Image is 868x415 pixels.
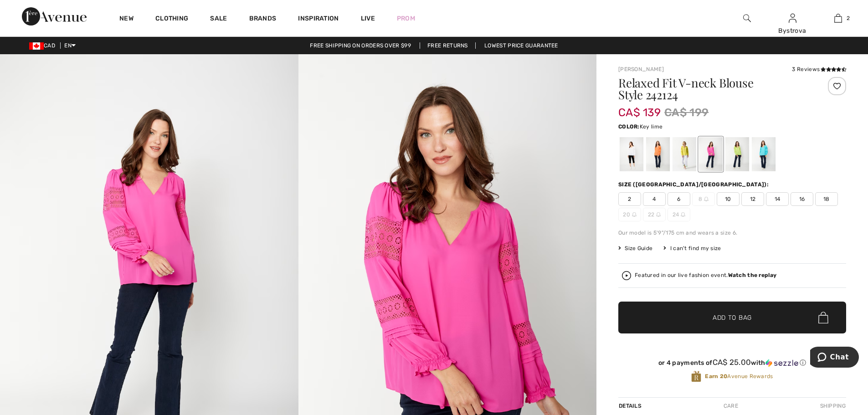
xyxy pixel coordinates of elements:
span: Inspiration [298,15,339,24]
span: 2 [847,14,850,22]
img: Sezzle [765,359,798,367]
span: 16 [791,192,813,206]
span: Avenue Rewards [705,372,773,380]
a: Prom [397,14,415,23]
span: Key lime [640,123,663,130]
span: CAD [29,42,59,49]
div: Bystrova [770,26,815,36]
span: 20 [618,208,641,221]
h1: Relaxed Fit V-neck Blouse Style 242124 [618,77,808,101]
span: 12 [741,192,764,206]
a: Sale [210,15,227,24]
span: Color: [618,123,640,130]
div: Care [716,398,746,414]
span: 10 [717,192,740,206]
span: Size Guide [618,244,652,252]
a: Live [361,14,375,23]
div: Our model is 5'9"/175 cm and wears a size 6. [618,229,846,237]
img: Avenue Rewards [691,370,701,383]
div: Size ([GEOGRAPHIC_DATA]/[GEOGRAPHIC_DATA]): [618,180,770,189]
img: Canadian Dollar [29,42,44,50]
img: Watch the replay [622,271,631,280]
img: ring-m.svg [681,212,685,217]
div: Featured in our live fashion event. [635,272,776,278]
div: or 4 payments ofCA$ 25.00withSezzle Click to learn more about Sezzle [618,358,846,370]
span: 22 [643,208,666,221]
a: Free Returns [420,42,476,49]
span: CA$ 25.00 [713,358,751,367]
span: 2 [618,192,641,206]
img: ring-m.svg [632,212,637,217]
a: Brands [249,15,277,24]
img: ring-m.svg [656,212,661,217]
div: Ultra pink [699,137,723,171]
span: 6 [668,192,690,206]
div: Key lime [725,137,749,171]
span: CA$ 199 [664,104,709,121]
a: Sign In [789,14,796,22]
span: CA$ 139 [618,97,661,119]
img: My Bag [834,13,842,24]
a: Lowest Price Guarantee [477,42,565,49]
span: 8 [692,192,715,206]
span: 4 [643,192,666,206]
img: ring-m.svg [704,197,709,201]
div: Sunlight [673,137,696,171]
strong: Earn 20 [705,373,727,379]
div: Mandarin [646,137,670,171]
img: search the website [743,13,751,24]
span: EN [64,42,76,49]
div: I can't find my size [663,244,721,252]
div: 3 Reviews [792,65,846,73]
div: or 4 payments of with [618,358,846,367]
div: Shipping [818,398,846,414]
img: 1ère Avenue [22,7,87,26]
img: Bag.svg [818,312,828,323]
a: Free shipping on orders over $99 [303,42,418,49]
button: Add to Bag [618,302,846,333]
a: 2 [816,13,860,24]
span: 24 [668,208,690,221]
span: 18 [815,192,838,206]
a: [PERSON_NAME] [618,66,664,72]
a: Clothing [155,15,188,24]
div: Details [618,398,644,414]
iframe: Opens a widget where you can chat to one of our agents [810,347,859,369]
span: Add to Bag [713,313,752,323]
div: Seaview [752,137,776,171]
img: My Info [789,13,796,24]
a: New [119,15,134,24]
span: 14 [766,192,789,206]
div: Off White [620,137,643,171]
strong: Watch the replay [728,272,777,278]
